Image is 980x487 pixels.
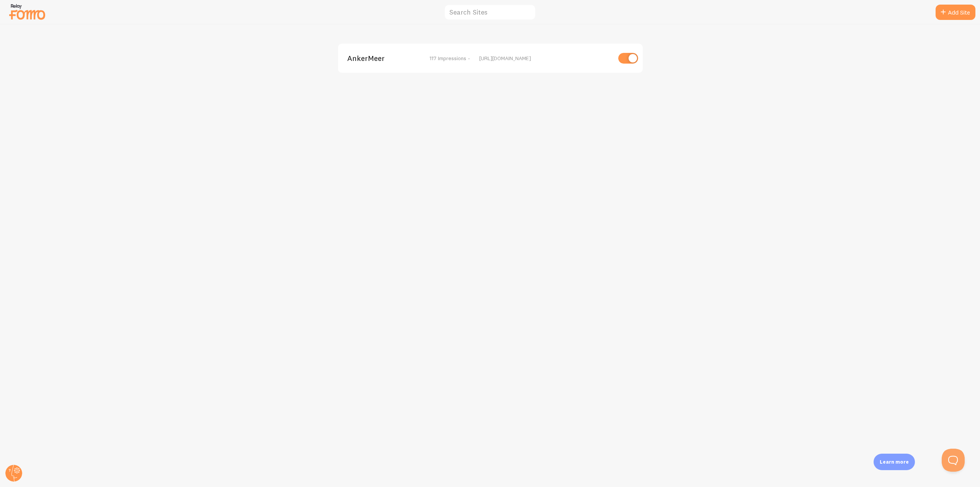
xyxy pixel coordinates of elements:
p: Learn more [880,458,909,466]
iframe: Help Scout Beacon - Open [942,449,965,472]
span: 117 Impressions - [430,55,470,62]
div: [URL][DOMAIN_NAME] [479,55,611,62]
span: AnkerMeer [347,55,409,62]
img: fomo-relay-logo-orange.svg [8,2,46,21]
div: Learn more [874,454,915,470]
